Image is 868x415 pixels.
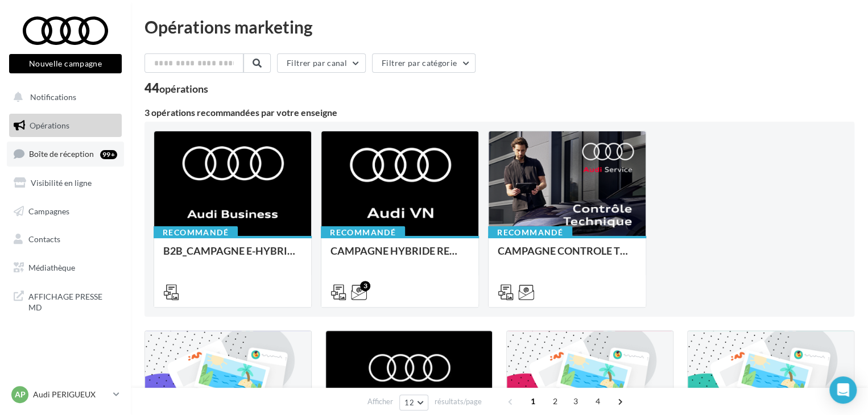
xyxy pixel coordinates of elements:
[29,149,94,159] span: Boîte de réception
[154,226,238,239] div: Recommandé
[15,389,26,400] span: AP
[30,92,76,102] span: Notifications
[28,206,69,215] span: Campagnes
[33,389,109,400] p: Audi PERIGUEUX
[144,18,854,35] div: Opérations marketing
[589,392,607,410] span: 4
[7,85,119,109] button: Notifications
[144,82,208,94] div: 44
[28,263,75,272] span: Médiathèque
[498,245,636,268] div: CAMPAGNE CONTROLE TECHNIQUE 25€ OCTOBRE
[277,53,366,73] button: Filtrer par canal
[546,392,564,410] span: 2
[7,256,124,280] a: Médiathèque
[330,245,469,268] div: CAMPAGNE HYBRIDE RECHARGEABLE
[31,178,92,188] span: Visibilité en ligne
[9,384,122,405] a: AP Audi PERIGUEUX
[435,396,482,407] span: résultats/page
[7,284,124,318] a: AFFICHAGE PRESSE MD
[100,150,117,159] div: 99+
[7,227,124,251] a: Contacts
[7,200,124,223] a: Campagnes
[367,396,393,407] span: Afficher
[159,84,208,94] div: opérations
[30,121,69,130] span: Opérations
[360,281,370,291] div: 3
[7,171,124,195] a: Visibilité en ligne
[372,53,476,73] button: Filtrer par catégorie
[144,108,854,117] div: 3 opérations recommandées par votre enseigne
[399,395,428,410] button: 12
[404,398,414,407] span: 12
[488,226,572,239] div: Recommandé
[567,392,585,410] span: 3
[829,376,857,404] div: Open Intercom Messenger
[7,142,124,166] a: Boîte de réception99+
[321,226,405,239] div: Recommandé
[163,245,302,268] div: B2B_CAMPAGNE E-HYBRID OCTOBRE
[28,289,117,313] span: AFFICHAGE PRESSE MD
[28,234,60,244] span: Contacts
[9,54,122,73] button: Nouvelle campagne
[524,392,542,410] span: 1
[7,114,124,138] a: Opérations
